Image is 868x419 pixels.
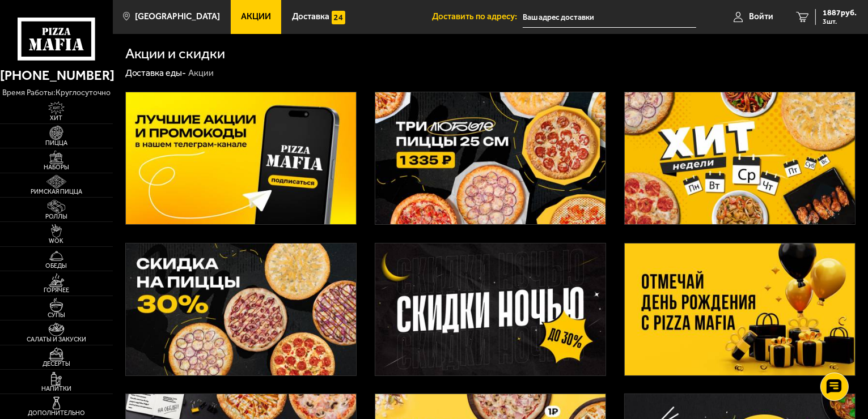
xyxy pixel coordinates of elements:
a: Доставка еды- [125,67,187,78]
input: Ваш адрес доставки [523,7,696,28]
span: Доставить по адресу: [432,12,523,21]
h1: Акции и скидки [125,46,226,61]
span: Доставка [292,12,329,21]
img: 15daf4d41897b9f0e9f617042186c801.svg [332,11,345,24]
span: 3 шт. [823,18,857,25]
span: [GEOGRAPHIC_DATA] [135,12,220,21]
span: 1887 руб. [823,9,857,17]
div: Акции [188,67,214,79]
span: Войти [749,12,773,21]
span: Акции [241,12,271,21]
